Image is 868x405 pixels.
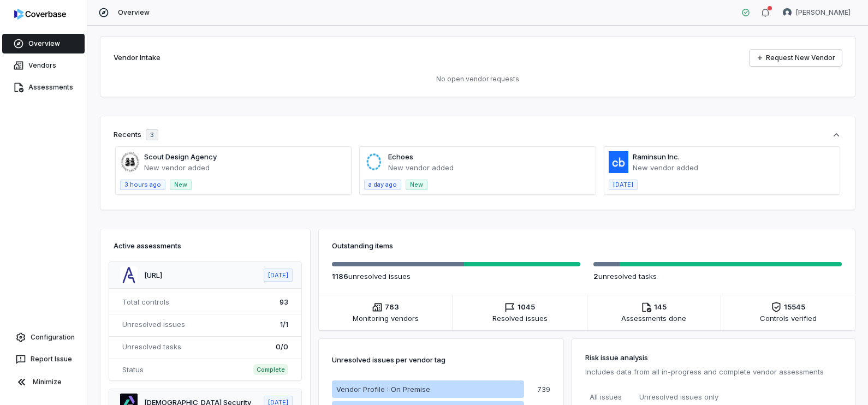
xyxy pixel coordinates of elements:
[114,129,158,140] div: Recents
[14,9,66,20] img: logo-D7KZi-bG.svg
[590,391,622,402] span: All issues
[4,349,82,369] button: Report Issue
[332,272,348,281] span: 1186
[654,302,667,313] span: 145
[2,78,85,97] a: Assessments
[150,131,154,139] span: 3
[593,271,842,282] p: unresolved task s
[593,272,598,281] span: 2
[336,384,430,395] p: Vendor Profile : On Premise
[332,271,580,282] p: unresolved issue s
[385,302,399,313] span: 763
[750,50,842,66] a: Request New Vendor
[2,34,85,53] a: Overview
[518,302,535,313] span: 1045
[585,352,842,363] h3: Risk issue analysis
[760,313,817,324] span: Controls verified
[332,352,445,367] p: Unresolved issues per vendor tag
[332,240,842,251] h3: Outstanding items
[144,271,162,279] a: [URL]
[4,327,82,347] a: Configuration
[776,4,857,21] button: Diana Esparza avatar[PERSON_NAME]
[114,129,842,140] button: Recents3
[492,313,548,324] span: Resolved issues
[4,371,82,393] button: Minimize
[796,8,851,17] span: [PERSON_NAME]
[353,313,419,324] span: Monitoring vendors
[621,313,686,324] span: Assessments done
[388,152,413,161] a: Echoes
[114,52,160,63] h2: Vendor Intake
[144,152,217,161] a: Scout Design Agency
[114,75,842,84] p: No open vendor requests
[118,8,150,17] span: Overview
[783,8,792,17] img: Diana Esparza avatar
[2,56,85,75] a: Vendors
[114,240,297,251] h3: Active assessments
[537,386,550,393] p: 739
[633,152,680,161] a: Raminsun Inc.
[639,391,718,403] span: Unresolved issues only
[585,365,842,378] p: Includes data from all in-progress and complete vendor assessments
[784,302,805,313] span: 15545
